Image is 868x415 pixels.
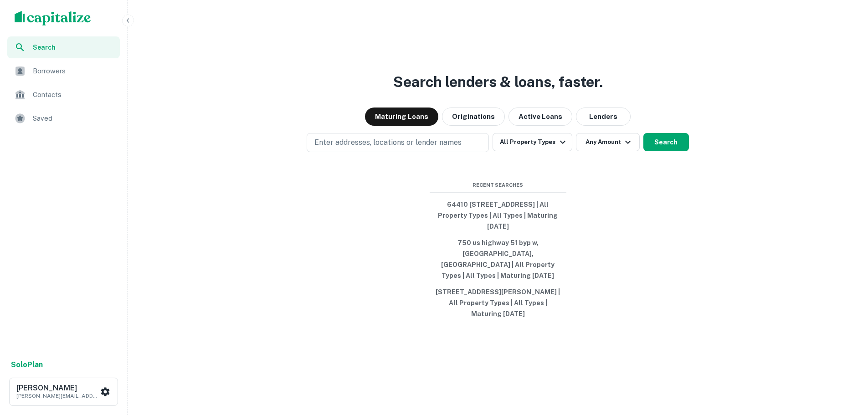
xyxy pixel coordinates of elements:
a: Contacts [7,84,120,106]
button: Any Amount [576,133,640,151]
span: Recent Searches [430,181,566,189]
button: Maturing Loans [365,108,438,126]
span: Borrowers [33,66,114,77]
button: Active Loans [508,108,572,126]
button: 750 us highway 51 byp w, [GEOGRAPHIC_DATA], [GEOGRAPHIC_DATA] | All Property Types | All Types | ... [430,235,566,284]
img: capitalize-logo.png [15,11,91,26]
p: [PERSON_NAME][EMAIL_ADDRESS][DOMAIN_NAME] [16,392,98,400]
button: [PERSON_NAME][PERSON_NAME][EMAIL_ADDRESS][DOMAIN_NAME] [9,378,118,406]
strong: Solo Plan [11,360,43,369]
button: Enter addresses, locations or lender names [307,133,489,152]
button: Originations [442,108,505,126]
h6: [PERSON_NAME] [16,384,98,392]
span: Contacts [33,89,114,100]
span: Search [33,42,114,52]
button: Lenders [576,108,631,126]
button: 64410 [STREET_ADDRESS] | All Property Types | All Types | Maturing [DATE] [430,196,566,235]
p: Enter addresses, locations or lender names [314,137,462,148]
button: All Property Types [493,133,572,151]
a: Saved [7,108,120,129]
button: [STREET_ADDRESS][PERSON_NAME] | All Property Types | All Types | Maturing [DATE] [430,284,566,322]
a: Borrowers [7,60,120,82]
button: Search [643,133,689,151]
a: SoloPlan [11,359,43,370]
a: Search [7,36,120,58]
span: Saved [33,113,114,124]
h3: Search lenders & loans, faster. [393,71,603,93]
